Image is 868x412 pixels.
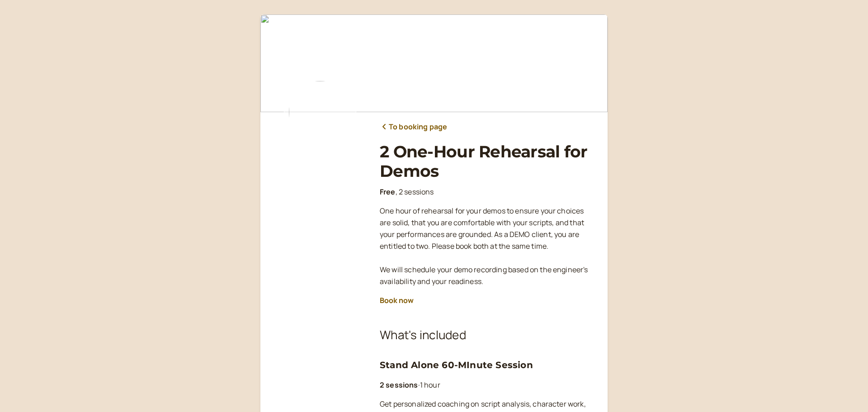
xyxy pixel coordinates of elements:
button: Book now [380,296,414,304]
span: · [418,380,420,390]
h2: What's included [380,326,593,344]
h1: 2 One-Hour Rehearsal for Demos [380,142,593,181]
b: Free [380,187,396,197]
b: 2 sessions [380,380,418,390]
p: 1 hour [380,379,593,391]
a: To booking page [380,121,447,133]
div: , 2 sessions [380,186,593,198]
p: One hour of rehearsal for your demos to ensure your choices are solid, that you are comfortable w... [380,205,593,287]
h3: Stand Alone 60-MInute Session [380,358,593,372]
